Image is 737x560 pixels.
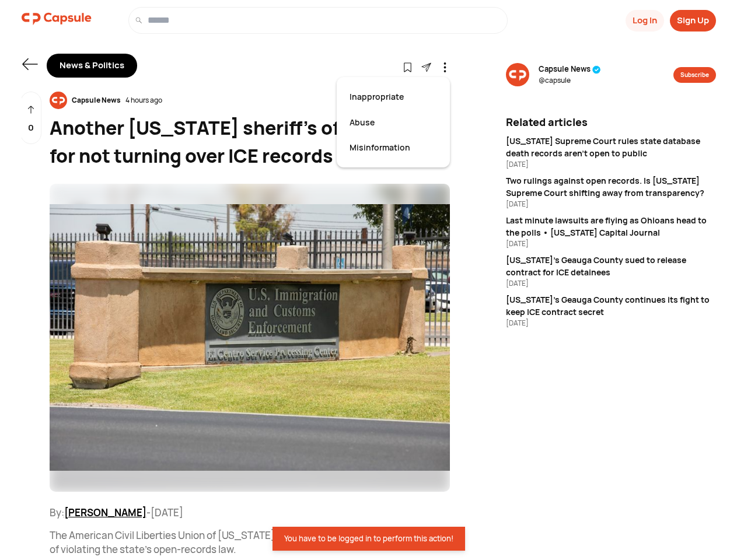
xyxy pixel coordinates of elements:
[22,7,92,34] a: logo
[47,54,137,78] div: News & Politics
[64,506,146,519] a: [PERSON_NAME]
[506,318,716,328] div: [DATE]
[28,121,34,135] p: 0
[50,92,67,109] img: resizeImage
[626,10,664,32] button: Log In
[50,528,450,556] p: The American Civil Liberties Union of [US_STATE] is suing a second county, accusing it of violati...
[506,135,716,159] div: [US_STATE] Supreme Court rules state database death records aren’t open to public
[506,199,716,209] div: [DATE]
[539,75,601,86] span: @ capsule
[592,65,601,74] img: tick
[125,95,162,106] div: 4 hours ago
[284,534,453,544] div: You have to be logged in to perform this action!
[506,63,529,86] img: resizeImage
[539,64,601,75] span: Capsule News
[22,7,92,30] img: logo
[673,67,716,83] button: Subscribe
[50,114,450,170] div: Another [US_STATE] sheriff’s office is sued for not turning over ICE records
[506,278,716,289] div: [DATE]
[670,10,716,32] button: Sign Up
[506,174,716,199] div: Two rulings against open records. Is [US_STATE] Supreme Court shifting away from transparency?
[506,239,716,249] div: [DATE]
[50,184,450,492] img: resizeImage
[506,159,716,170] div: [DATE]
[344,135,443,160] div: Misinformation
[506,293,716,318] div: [US_STATE]’s Geauga County continues its fight to keep ICE contract secret
[344,84,443,110] div: Inappropriate
[344,110,443,135] div: Abuse
[67,95,125,106] div: Capsule News
[506,254,716,278] div: [US_STATE]’s Geauga County sued to release contract for ICE detainees
[50,506,450,520] p: By: -[DATE]
[506,114,716,130] div: Related articles
[506,214,716,239] div: Last minute lawsuits are flying as Ohioans head to the polls • [US_STATE] Capital Journal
